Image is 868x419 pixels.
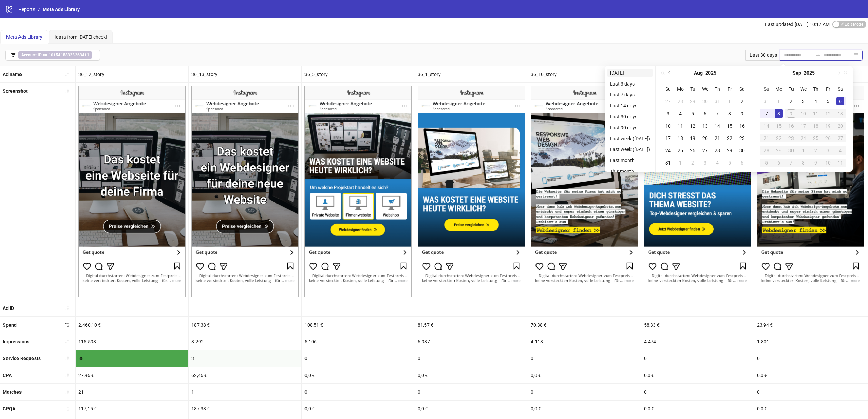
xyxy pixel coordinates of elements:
[810,83,822,95] th: Th
[824,146,832,155] div: 3
[701,122,709,130] div: 13
[754,401,867,417] div: 0,0 €
[713,109,721,118] div: 7
[711,132,723,144] td: 2025-08-21
[812,97,820,105] div: 4
[191,86,299,297] img: Screenshot 120233658371510020
[415,350,528,367] div: 0
[775,159,783,167] div: 6
[676,159,684,167] div: 1
[662,157,674,169] td: 2025-08-31
[762,134,771,142] div: 21
[799,146,808,155] div: 1
[736,83,748,95] th: Sa
[664,146,672,155] div: 24
[76,384,188,400] div: 21
[701,134,709,142] div: 20
[302,317,415,333] div: 108,51 €
[3,339,29,344] b: Impressions
[725,134,734,142] div: 22
[785,107,797,120] td: 2025-09-09
[76,317,188,333] div: 2.460,10 €
[528,401,641,417] div: 0,0 €
[17,5,37,13] a: Reports
[689,146,697,155] div: 26
[736,107,748,120] td: 2025-08-09
[65,89,69,93] span: sort-ascending
[810,132,822,144] td: 2025-09-25
[762,97,771,105] div: 31
[760,144,773,157] td: 2025-09-28
[18,51,92,59] span: ==
[738,109,746,118] div: 9
[607,102,653,110] li: Last 14 days
[689,134,697,142] div: 19
[754,384,867,400] div: 0
[797,107,810,120] td: 2025-09-10
[738,134,746,142] div: 23
[674,107,687,120] td: 2025-08-04
[711,83,723,95] th: Th
[304,86,412,297] img: Screenshot 120233290318080020
[3,406,15,411] b: CPQA
[713,122,721,130] div: 14
[415,317,528,333] div: 81,57 €
[787,97,795,105] div: 2
[773,157,785,169] td: 2025-10-06
[3,322,17,328] b: Spend
[797,132,810,144] td: 2025-09-24
[65,322,69,327] span: sort-descending
[799,159,808,167] div: 8
[3,71,22,77] b: Ad name
[812,122,820,130] div: 18
[189,367,301,383] div: 62,46 €
[723,157,736,169] td: 2025-09-05
[415,66,528,82] div: 36_1_story
[415,401,528,417] div: 0,0 €
[812,159,820,167] div: 9
[836,146,844,155] div: 4
[775,122,783,130] div: 15
[76,401,188,417] div: 117,15 €
[5,50,100,61] button: Account ID == 10154158323263411
[773,120,785,132] td: 2025-09-15
[662,83,674,95] th: Su
[723,83,736,95] th: Fr
[687,107,699,120] td: 2025-08-05
[55,34,107,40] span: [data from [DATE] check]
[701,146,709,155] div: 27
[687,157,699,169] td: 2025-09-02
[836,159,844,167] div: 11
[736,144,748,157] td: 2025-08-30
[531,86,638,297] img: Screenshot 120233290314780020
[641,317,754,333] div: 58,33 €
[528,384,641,400] div: 0
[785,95,797,107] td: 2025-09-02
[189,401,301,417] div: 187,38 €
[723,132,736,144] td: 2025-08-22
[528,317,641,333] div: 70,38 €
[607,69,653,77] li: [DATE]
[765,22,830,27] span: Last updated [DATE] 10:17 AM
[836,97,844,105] div: 6
[822,120,834,132] td: 2025-09-19
[607,91,653,99] li: Last 7 days
[822,107,834,120] td: 2025-09-12
[812,146,820,155] div: 2
[415,384,528,400] div: 0
[713,134,721,142] div: 21
[760,132,773,144] td: 2025-09-21
[676,134,684,142] div: 18
[822,157,834,169] td: 2025-10-10
[822,144,834,157] td: 2025-10-03
[76,350,188,367] div: 88
[701,97,709,105] div: 30
[302,401,415,417] div: 0,0 €
[773,95,785,107] td: 2025-09-01
[6,34,42,40] span: Meta Ads Library
[705,66,716,80] button: Choose a year
[797,83,810,95] th: We
[834,157,846,169] td: 2025-10-11
[65,339,69,344] span: sort-ascending
[836,134,844,142] div: 27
